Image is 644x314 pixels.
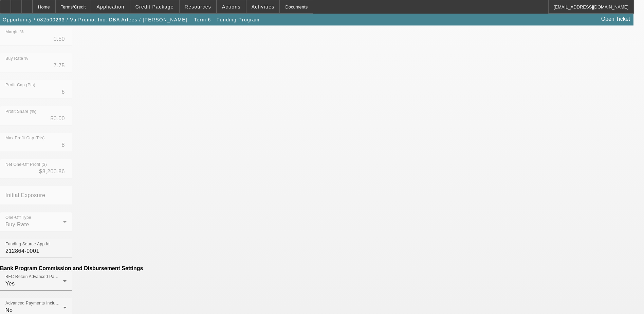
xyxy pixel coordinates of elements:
[5,162,47,167] mat-label: Net One-Off Profit ($)
[5,192,45,198] mat-label: Initial Exposure
[599,13,633,25] a: Open Ticket
[217,0,246,13] button: Actions
[5,242,50,246] mat-label: Funding Source App Id
[5,275,68,279] mat-label: BFC Retain Advanced Payments
[5,307,13,313] span: No
[180,0,216,13] button: Resources
[217,17,260,22] span: Funding Program
[5,215,31,220] mat-label: One-Off Type
[130,0,179,13] button: Credit Package
[194,17,211,22] span: Term 6
[222,4,241,10] span: Actions
[5,301,97,306] mat-label: Advanced Payments Include in Bank Profit Cap
[3,17,187,22] span: Opportunity / 082500293 / Vu Promo, Inc. DBA Artees / [PERSON_NAME]
[5,109,36,114] mat-label: Profit Share (%)
[215,14,261,26] button: Funding Program
[246,0,280,13] button: Activities
[191,14,213,26] button: Term 6
[5,136,45,140] mat-label: Max Profit Cap (Pts)
[5,83,35,87] mat-label: Profit Cap (Pts)
[135,4,174,10] span: Credit Package
[5,56,28,61] mat-label: Buy Rate %
[185,4,211,10] span: Resources
[91,0,129,13] button: Application
[96,4,124,10] span: Application
[252,4,275,10] span: Activities
[5,30,24,34] mat-label: Margin %
[5,281,15,286] span: Yes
